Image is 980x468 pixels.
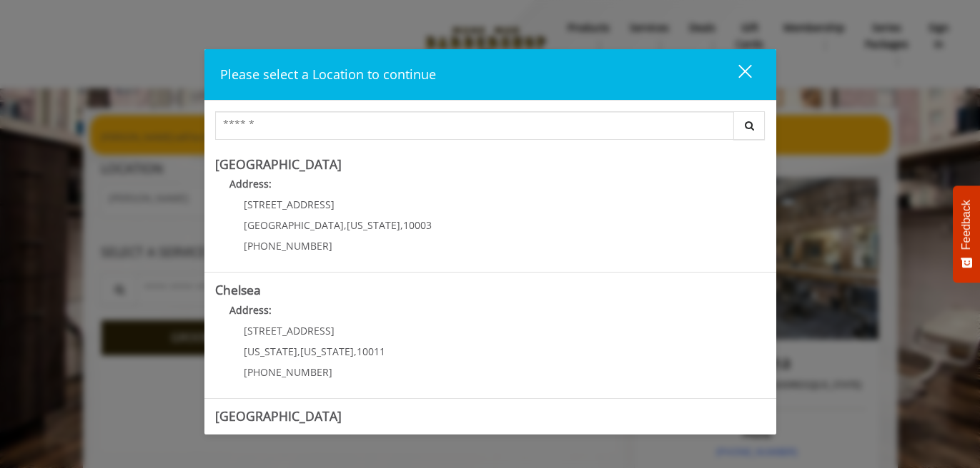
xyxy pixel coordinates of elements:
[300,345,354,358] span: [US_STATE]
[953,185,980,283] button: Feedback - Show survey
[960,200,973,250] span: Feedback
[229,177,272,190] b: Address:
[215,111,734,140] input: Search Center
[741,121,758,131] i: Search button
[229,303,272,317] b: Address:
[400,218,403,232] span: ,
[244,345,297,358] span: [US_STATE]
[354,345,357,358] span: ,
[244,198,335,211] span: [STREET_ADDRESS]
[344,218,347,232] span: ,
[244,239,332,253] span: [PHONE_NUMBER]
[215,111,766,147] div: Center Select
[215,156,342,173] b: [GEOGRAPHIC_DATA]
[297,345,300,358] span: ,
[244,218,344,232] span: [GEOGRAPHIC_DATA]
[244,365,332,379] span: [PHONE_NUMBER]
[215,281,261,298] b: Chelsea
[220,66,436,83] span: Please select a Location to continue
[722,63,751,85] div: close dialog
[712,60,761,89] button: close dialog
[403,218,432,232] span: 10003
[347,218,400,232] span: [US_STATE]
[244,324,335,337] span: [STREET_ADDRESS]
[357,345,385,358] span: 10011
[215,407,342,424] b: [GEOGRAPHIC_DATA]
